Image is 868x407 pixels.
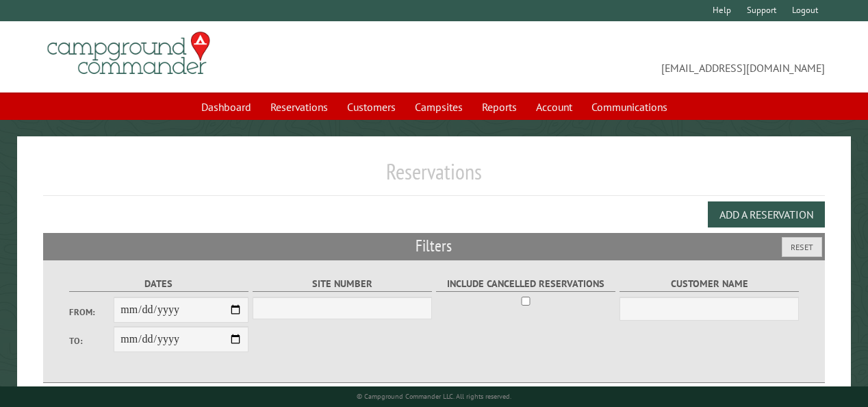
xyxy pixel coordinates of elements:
[357,392,511,401] small: © Campground Commander LLC. All rights reserved.
[436,276,615,292] label: Include Cancelled Reservations
[69,306,114,319] label: From:
[339,94,404,120] a: Customers
[43,158,824,196] h1: Reservations
[708,201,825,227] button: Add a Reservation
[193,94,259,120] a: Dashboard
[43,27,214,80] img: Campground Commander
[474,94,525,120] a: Reports
[620,276,799,292] label: Customer Name
[253,276,432,292] label: Site Number
[262,94,336,120] a: Reservations
[69,276,248,292] label: Dates
[583,94,676,120] a: Communications
[407,94,471,120] a: Campsites
[782,237,822,257] button: Reset
[528,94,580,120] a: Account
[43,233,824,259] h2: Filters
[69,334,114,347] label: To:
[434,38,825,76] span: [EMAIL_ADDRESS][DOMAIN_NAME]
